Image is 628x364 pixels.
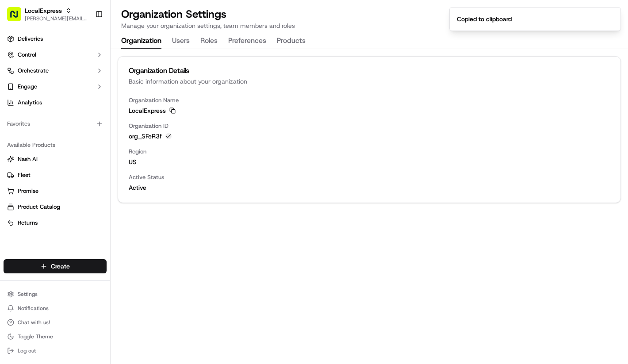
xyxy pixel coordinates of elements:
button: LocalExpress [25,6,62,15]
img: Lucas Ferreira [9,153,23,167]
span: Create [51,262,70,271]
span: [PERSON_NAME] [27,161,72,168]
span: Active [129,183,610,192]
span: • [73,161,77,168]
span: Settings [18,291,38,298]
input: Got a question? Start typing here... [23,57,159,66]
span: Fleet [18,171,31,179]
span: LocalExpress [129,106,166,115]
img: 1736555255976-a54dd68f-1ca7-489b-9aae-adbdc363a1c4 [9,84,25,100]
a: Returns [7,219,103,227]
span: [DATE] [78,137,96,144]
span: us [129,157,610,166]
h1: Organization Settings [121,7,295,21]
span: Notifications [18,305,49,312]
span: [PERSON_NAME] [27,137,72,144]
button: Toggle Theme [4,330,107,343]
a: Nash AI [7,155,103,163]
a: 📗Knowledge Base [5,194,71,210]
button: Fleet [4,168,107,182]
a: Product Catalog [7,203,103,211]
span: Organization Name [129,96,610,104]
button: Users [172,34,190,49]
a: 💻API Documentation [71,194,146,210]
button: Control [4,48,107,62]
span: Active Status [129,173,610,181]
button: Nash AI [4,152,107,166]
p: Manage your organization settings, team members and roles [121,21,295,30]
div: Past conversations [9,115,59,122]
div: Start new chat [40,84,145,93]
div: Available Products [4,138,107,152]
img: 1736555255976-a54dd68f-1ca7-489b-9aae-adbdc363a1c4 [18,138,25,145]
img: Mariam Aslam [9,129,23,143]
span: API Documentation [84,198,142,207]
button: Roles [200,34,218,49]
div: We're available if you need us! [40,93,122,100]
div: Basic information about your organization [129,77,610,86]
span: Region [129,148,610,156]
span: Analytics [18,99,42,107]
span: Nash AI [18,155,38,163]
span: Pylon [88,219,107,226]
button: Log out [4,345,107,357]
a: Fleet [7,171,103,179]
div: Favorites [4,117,107,131]
button: Product Catalog [4,200,107,214]
a: Powered byPylon [62,219,107,226]
div: 💻 [75,199,82,206]
span: Orchestrate [18,67,49,75]
p: Welcome 👋 [9,35,161,50]
a: Deliveries [4,32,107,46]
button: Preferences [228,34,266,49]
span: Engage [18,83,37,91]
div: Organization Details [129,67,610,74]
span: • [73,137,77,144]
span: Knowledge Base [18,198,68,207]
button: Returns [4,216,107,230]
span: Product Catalog [18,203,60,211]
span: Returns [18,219,38,227]
span: org_SFeR3f [129,132,162,141]
button: Create [4,259,107,273]
span: Deliveries [18,35,43,43]
button: Settings [4,288,107,300]
button: Orchestrate [4,64,107,78]
a: Promise [7,187,103,195]
span: [DATE] [78,161,96,168]
span: Toggle Theme [18,333,53,340]
button: Start new chat [150,87,161,98]
div: Copied to clipboard [457,15,512,23]
span: Control [18,51,36,59]
img: Nash [9,9,27,27]
img: 4988371391238_9404d814bf3eb2409008_72.png [19,84,34,100]
button: Chat with us! [4,316,107,329]
button: LocalExpress[PERSON_NAME][EMAIL_ADDRESS][DOMAIN_NAME] [4,4,92,25]
a: Analytics [4,96,107,110]
span: Log out [18,347,36,354]
button: [PERSON_NAME][EMAIL_ADDRESS][DOMAIN_NAME] [25,15,88,22]
span: Promise [18,187,38,195]
span: Chat with us! [18,319,50,326]
span: Organization ID [129,122,610,130]
div: 📗 [9,199,16,206]
button: Organization [121,34,161,49]
button: Notifications [4,302,107,314]
button: Promise [4,184,107,198]
button: See all [137,113,161,124]
button: Products [277,34,306,49]
button: Engage [4,80,107,94]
